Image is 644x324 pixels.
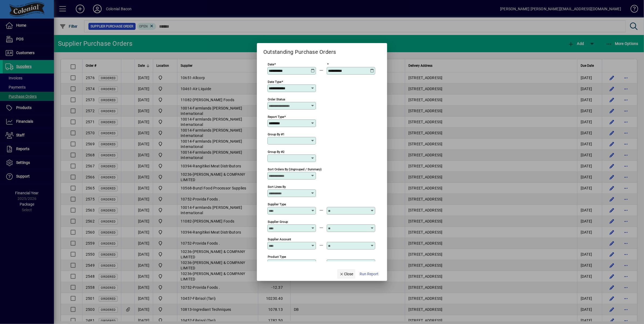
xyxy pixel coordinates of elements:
mat-label: Report Type [268,115,284,119]
mat-label: Supplier Group [268,220,288,224]
span: Close [339,271,353,277]
mat-label: Date [268,62,274,66]
mat-label: Supplier Type [268,202,286,206]
button: Run Report [357,269,381,279]
mat-label: Date Type [268,80,281,84]
mat-label: Product Type [268,255,286,259]
mat-label: Supplier Account [268,237,291,241]
mat-label: Sort Orders By (ungrouped / summary) [268,167,322,171]
mat-label: Order Status [268,97,285,101]
mat-label: Sort Lines By [268,185,286,189]
mat-label: Group by #2 [268,150,284,154]
span: Run Report [360,271,378,277]
button: Close [337,269,356,279]
mat-label: Group by #1 [268,132,284,136]
h2: Outstanding Purchase Orders [257,43,343,56]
